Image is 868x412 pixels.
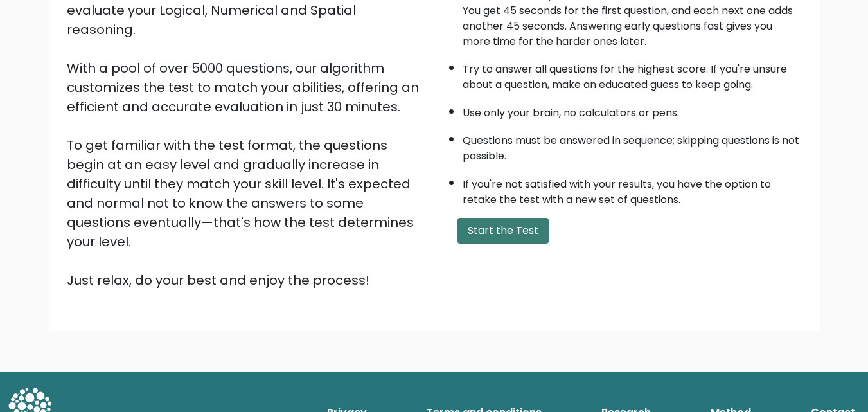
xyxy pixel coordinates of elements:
li: If you're not satisfied with your results, you have the option to retake the test with a new set ... [463,170,802,208]
li: Use only your brain, no calculators or pens. [463,99,802,121]
li: Questions must be answered in sequence; skipping questions is not possible. [463,127,802,164]
button: Start the Test [457,218,549,244]
li: Try to answer all questions for the highest score. If you're unsure about a question, make an edu... [463,55,802,93]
